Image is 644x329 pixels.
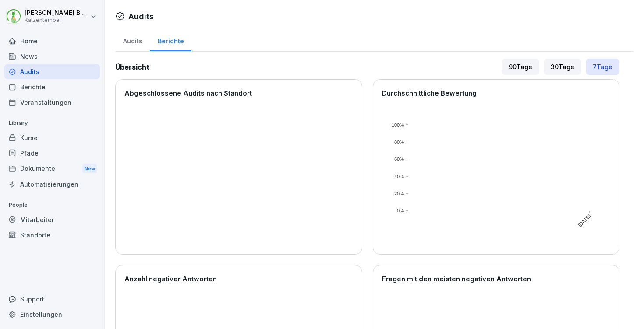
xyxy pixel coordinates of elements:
text: 80% [394,139,403,145]
a: Standorte [4,227,100,243]
text: 0% [397,208,404,213]
p: Abgeschlossene Audits nach Standort [124,88,353,99]
a: Veranstaltungen [4,95,100,110]
a: Kurse [4,130,100,145]
a: Audits [4,64,100,79]
div: New [82,164,97,174]
p: Katzentempel [25,17,88,23]
div: Dokumente [4,161,100,177]
text: 100% [391,122,403,127]
a: Einstellungen [4,307,100,322]
p: Anzahl negativer Antworten [124,274,353,284]
a: DokumenteNew [4,161,100,177]
h2: Übersicht [115,62,149,72]
p: People [4,198,100,212]
p: Durchschnittliche Bewertung [382,88,611,99]
a: Berichte [150,29,191,51]
text: 20% [394,191,403,196]
a: Mitarbeiter [4,212,100,227]
a: Audits [115,29,150,51]
div: 30 Tage [544,59,581,75]
p: Fragen mit den meisten negativen Antworten [382,274,611,284]
a: Pfade [4,145,100,161]
div: 7 Tage [586,59,619,75]
a: Automatisierungen [4,177,100,192]
text: 60% [394,156,403,162]
div: 90 Tage [502,59,539,75]
text: [DATE] [577,213,591,227]
p: Library [4,116,100,130]
text: 40% [394,174,403,179]
p: [PERSON_NAME] Benedix [25,9,88,17]
a: News [4,49,100,64]
div: Support [4,291,100,307]
h1: Audits [128,11,154,22]
a: Home [4,33,100,49]
a: Berichte [4,79,100,95]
